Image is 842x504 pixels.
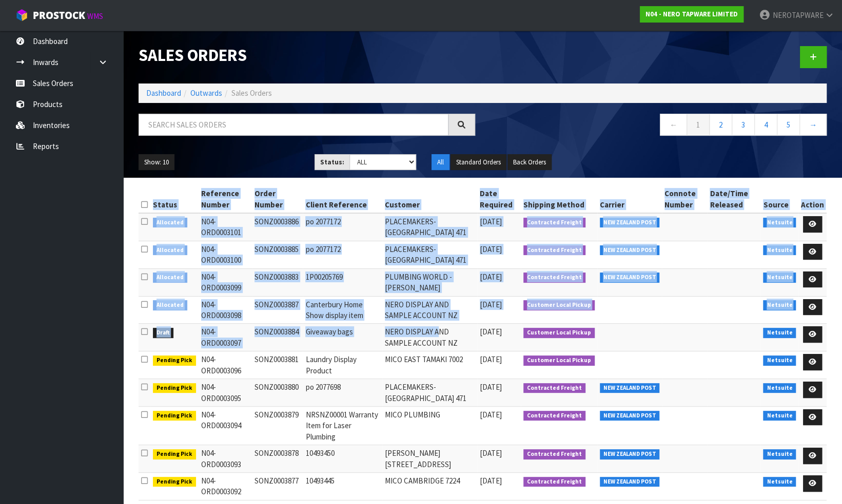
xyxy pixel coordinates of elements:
span: [DATE] [480,272,502,282]
button: Standard Orders [451,154,506,171]
span: Netsuite [763,449,796,459]
td: SONZ0003885 [252,241,303,268]
span: Contracted Freight [523,383,585,393]
span: [DATE] [480,410,502,419]
span: [DATE] [480,476,502,486]
span: Sales Orders [231,88,272,98]
span: Allocated [153,218,187,228]
span: Allocated [153,245,187,256]
span: Netsuite [763,355,796,366]
span: Netsuite [763,328,796,338]
strong: Status: [320,158,344,166]
td: 10493445 [303,473,382,500]
td: SONZ0003883 [252,268,303,296]
span: Contracted Freight [523,272,585,283]
td: N04-ORD0003101 [199,213,252,241]
span: Netsuite [763,383,796,393]
th: Status [150,185,199,213]
th: Source [760,185,798,213]
td: SONZ0003884 [252,324,303,351]
h1: Sales Orders [139,46,475,65]
span: [DATE] [480,300,502,309]
th: Reference Number [199,185,252,213]
th: Date Required [477,185,521,213]
td: Canterbury Home Show display item [303,296,382,324]
td: SONZ0003886 [252,213,303,241]
span: Customer Local Pickup [523,300,595,310]
a: 2 [709,114,732,136]
th: Action [798,185,827,213]
span: Allocated [153,300,187,310]
a: Dashboard [146,88,181,98]
a: → [799,114,827,136]
span: Netsuite [763,245,796,256]
input: Search sales orders [139,114,448,136]
td: PLACEMAKERS-[GEOGRAPHIC_DATA] 471 [382,241,477,268]
span: Netsuite [763,300,796,310]
span: Contracted Freight [523,449,585,459]
td: SONZ0003877 [252,473,303,500]
th: Connote Number [662,185,707,213]
span: ProStock [33,9,85,22]
span: Customer Local Pickup [523,355,595,366]
a: Outwards [190,88,222,98]
span: NEROTAPWARE [772,10,823,20]
span: Pending Pick [153,411,196,421]
td: 10493450 [303,445,382,473]
span: Contracted Freight [523,218,585,228]
span: NEW ZEALAND POST [600,477,660,487]
td: MICO CAMBRIDGE 7224 [382,473,477,500]
span: Pending Pick [153,477,196,487]
td: N04-ORD0003098 [199,296,252,324]
td: MICO EAST TAMAKI 7002 [382,351,477,379]
a: ← [660,114,687,136]
th: Order Number [252,185,303,213]
td: N04-ORD0003092 [199,473,252,500]
span: NEW ZEALAND POST [600,272,660,283]
span: Contracted Freight [523,245,585,256]
td: SONZ0003878 [252,445,303,473]
span: NEW ZEALAND POST [600,411,660,421]
img: cube-alt.png [15,9,28,22]
span: Netsuite [763,477,796,487]
strong: N04 - NERO TAPWARE LIMITED [645,10,738,18]
span: [DATE] [480,448,502,458]
td: SONZ0003879 [252,406,303,445]
a: 5 [777,114,800,136]
span: [DATE] [480,217,502,226]
td: SONZ0003881 [252,351,303,379]
td: SONZ0003880 [252,379,303,407]
nav: Page navigation [491,114,827,139]
span: NEW ZEALAND POST [600,218,660,228]
td: Laundry Display Product [303,351,382,379]
td: po 2077172 [303,213,382,241]
td: po 2077172 [303,241,382,268]
td: PLACEMAKERS-[GEOGRAPHIC_DATA] 471 [382,379,477,407]
td: Giveaway bags [303,324,382,351]
th: Client Reference [303,185,382,213]
td: po 2077698 [303,379,382,407]
td: N04-ORD0003094 [199,406,252,445]
small: WMS [87,11,103,21]
span: Netsuite [763,272,796,283]
a: 1 [687,114,710,136]
th: Customer [382,185,477,213]
button: Show: 10 [139,154,174,171]
td: N04-ORD0003093 [199,445,252,473]
span: Netsuite [763,411,796,421]
td: NERO DISPLAY AND SAMPLE ACCOUNT NZ [382,296,477,324]
span: Contracted Freight [523,411,585,421]
td: 1P00205769 [303,268,382,296]
span: Allocated [153,272,187,283]
span: NEW ZEALAND POST [600,383,660,393]
td: NERO DISPLAY AND SAMPLE ACCOUNT NZ [382,324,477,351]
td: NRSNZ00001 Warranty Item for Laser Plumbing [303,406,382,445]
td: N04-ORD0003099 [199,268,252,296]
td: MICO PLUMBING [382,406,477,445]
th: Carrier [597,185,662,213]
span: Netsuite [763,218,796,228]
button: Back Orders [507,154,552,171]
span: Contracted Freight [523,477,585,487]
th: Shipping Method [521,185,597,213]
td: N04-ORD0003097 [199,324,252,351]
